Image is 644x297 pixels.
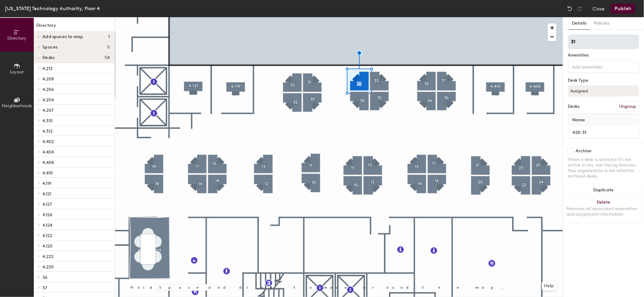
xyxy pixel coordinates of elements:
[108,34,110,39] span: 1
[563,196,644,223] button: DeleteRemoves all associated reservation and assignment information
[617,101,639,112] button: Ungroup
[42,76,54,82] span: 4.208
[42,223,52,228] span: 4.124
[42,150,54,155] span: 4.404
[577,6,583,12] img: Redo
[591,17,613,30] button: Policies
[568,157,639,179] div: When a desk is archived it's not active in any user-facing features. Your organization is not bil...
[42,160,54,165] span: 4.408
[42,254,53,259] span: 4.222
[570,128,638,137] input: Unnamed desk
[611,4,635,14] button: Publish
[542,281,557,291] button: Help
[567,6,573,12] img: Undo
[570,115,588,126] span: Name
[42,34,83,39] span: Add spaces to map
[42,55,54,60] span: Desks
[42,129,53,134] span: 4.312
[563,184,644,196] button: Duplicate
[568,104,580,109] div: Desks
[42,202,52,207] span: 4.127
[105,55,110,60] span: 58
[42,118,53,123] span: 4.310
[34,22,115,32] h1: Directory
[42,139,54,144] span: 4.402
[107,45,110,50] span: 5
[568,85,639,96] button: Assigned
[568,53,639,58] div: Amenities
[42,45,58,50] span: Spaces
[42,191,51,197] span: 4.121
[571,63,626,70] input: Add amenities
[42,170,53,176] span: 4.410
[42,108,53,113] span: 4.207
[42,244,53,249] span: 4.120
[42,233,52,238] span: 4.122
[10,69,24,75] span: Layout
[2,103,32,108] span: Neighborhoods
[5,5,100,12] div: [US_STATE] Technology Authority, Floor 4
[569,17,591,30] button: Details
[42,285,47,291] span: 37
[567,206,640,217] div: Removes all associated reservation and assignment information
[42,97,54,103] span: 4.204
[568,78,639,83] div: Desk Type
[42,66,53,71] span: 4.212
[42,181,51,186] span: 4.119
[42,212,52,217] span: 4.126
[42,275,47,280] span: 36
[42,87,54,92] span: 4.206
[7,36,26,41] span: Directory
[42,264,54,270] span: 4.220
[576,149,592,154] div: Archive
[593,4,605,14] button: Close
